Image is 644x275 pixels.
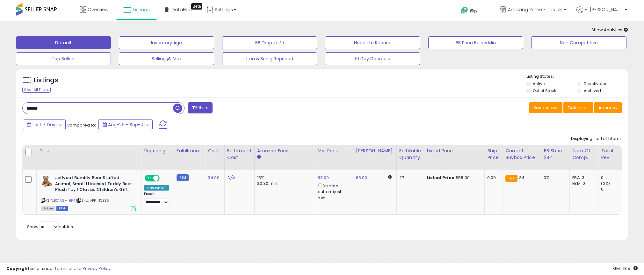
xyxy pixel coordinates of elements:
span: FBM [56,206,68,211]
button: Actions [594,102,622,113]
span: Show: entries [27,224,73,230]
div: 0% [544,175,565,181]
label: Deactivated [584,81,608,86]
div: Title [39,148,139,154]
div: Listed Price [427,148,482,154]
i: Get Help [460,6,468,14]
div: 15% [257,175,310,181]
a: Privacy Policy [83,265,111,271]
a: 34.00 [208,175,220,181]
img: 512NDuj-NoL._SL40_.jpg [41,175,54,188]
span: Help [468,8,477,14]
h5: Listings [34,76,58,85]
div: 0.00 [487,175,498,181]
button: Non Competitive [531,36,626,49]
div: Amazon AI * [144,185,169,191]
div: Fulfillable Quantity [399,148,421,161]
div: Disable auto adjust min [318,182,348,201]
a: Help [456,2,489,21]
div: Total Rev. [601,148,624,161]
div: FBM: 0 [572,181,593,186]
label: Archived [584,88,601,93]
b: Jellycat Bumbly Bear Stuffed Animal, Small 11 inches | Teddy Bear Plush Toy | Classic Children's ... [55,175,133,194]
a: 58.00 [318,175,329,181]
span: 2025-09-10 18:51 GMT [613,265,638,271]
div: [PERSON_NAME] [356,148,394,154]
a: N/A [227,175,235,181]
div: ASIN: [41,175,136,210]
button: Selling @ Max [119,52,214,65]
span: ON [145,176,153,181]
span: Show Analytics [591,27,628,33]
div: Current Buybox Price [505,148,538,161]
span: Amazing Prime Finds US [508,6,562,13]
label: Out of Stock [533,88,556,93]
p: Listing States: [526,74,628,80]
a: B01AGMI9F4 [54,198,75,203]
span: All listings currently available for purchase on Amazon [41,206,55,211]
i: Calculated using Dynamic Max Price. [388,175,392,179]
span: Hi [PERSON_NAME] [585,6,623,13]
span: 34 [519,175,525,181]
button: Filters [188,102,213,113]
button: Default [16,36,111,49]
div: Amazon Fees [257,148,312,154]
div: Ship Price [487,148,500,161]
span: Overview [88,6,108,13]
div: Repricing [144,148,171,154]
small: FBM [177,174,189,181]
b: Listed Price: [427,175,456,181]
div: $0.30 min [257,181,310,186]
span: Aug-26 - Sep-01 [108,121,145,128]
span: Last 7 Days [33,121,58,128]
span: | SKU: APF_JCBB6 [76,198,109,203]
button: Aug-26 - Sep-01 [98,119,153,130]
div: Preset: [144,192,169,206]
div: Fulfillment [177,148,202,154]
a: Hi [PERSON_NAME] [576,6,627,21]
div: Num of Comp. [572,148,596,161]
small: (0%) [601,181,610,186]
div: 0 [601,186,627,192]
button: Inventory Age [119,36,214,49]
a: Terms of Use [54,265,82,271]
span: Columns [568,105,588,111]
div: Displaying 1 to 1 of 1 items [571,136,622,142]
small: FBA [505,175,517,182]
div: Fulfillment Cost [227,148,252,161]
div: BB Share 24h. [544,148,567,161]
div: seller snap | | [6,266,111,272]
button: Top Sellers [16,52,111,65]
div: 27 [399,175,419,181]
div: 0 [601,175,627,181]
small: Amazon Fees. [257,154,261,160]
button: Columns [563,102,593,113]
button: Last 7 Days [23,119,66,130]
div: FBA: 3 [572,175,593,181]
label: Active [533,81,545,86]
span: OFF [159,176,169,181]
button: 30 Day Decrease [325,52,420,65]
span: Listings [133,6,150,13]
strong: Copyright [6,265,30,271]
span: DataHub [172,6,192,13]
span: Compared to: [67,122,96,128]
button: BB Price Below Min [428,36,523,49]
button: Items Being Repriced [222,52,317,65]
button: Needs to Reprice [325,36,420,49]
button: BB Drop in 7d [222,36,317,49]
a: 65.00 [356,175,367,181]
div: Min Price [318,148,351,154]
div: Tooltip anchor [191,3,202,10]
div: Cost [208,148,222,154]
button: Save View [529,102,562,113]
div: Clear All Filters [22,87,51,93]
div: $58.00 [427,175,480,181]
